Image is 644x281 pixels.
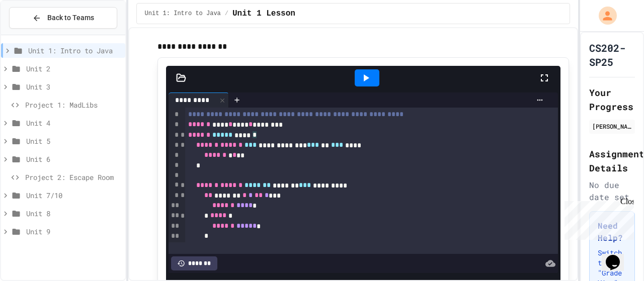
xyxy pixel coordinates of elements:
[26,118,121,128] span: Unit 4
[588,4,619,27] div: My Account
[26,63,121,74] span: Unit 2
[26,226,121,237] span: Unit 9
[25,172,121,182] span: Project 2: Escape Room
[602,241,634,271] iframe: chat widget
[589,85,635,114] h2: Your Progress
[28,45,121,56] span: Unit 1: Intro to Java
[26,81,121,92] span: Unit 3
[145,10,221,18] span: Unit 1: Intro to Java
[225,10,228,18] span: /
[589,41,635,69] h1: CS202-SP25
[26,190,121,201] span: Unit 7/10
[47,13,94,23] span: Back to Teams
[26,136,121,146] span: Unit 5
[25,100,121,110] span: Project 1: MadLibs
[26,154,121,164] span: Unit 6
[589,147,635,175] h2: Assignment Details
[560,197,634,240] iframe: chat widget
[589,179,635,203] div: No due date set
[232,8,295,20] span: Unit 1 Lesson
[26,208,121,219] span: Unit 8
[9,7,117,29] button: Back to Teams
[592,122,632,131] div: [PERSON_NAME]
[4,4,69,64] div: Chat with us now!Close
